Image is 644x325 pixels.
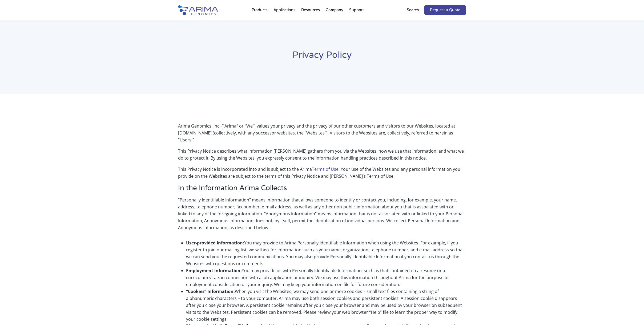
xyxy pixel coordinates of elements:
b: “Cookies” Information: [186,288,235,294]
p: This Privacy Notice describes what information [PERSON_NAME] gathers from you via the Websites, h... [178,148,466,166]
img: Arima-Genomics-logo [178,5,218,15]
p: Search [407,7,419,14]
a: Request a Quote [424,5,466,15]
b: Employment Information: [186,268,242,274]
h1: Privacy Policy [178,49,466,65]
p: This Privacy Notice is incorporated into and is subject to the Arima . Your use of the Websites a... [178,166,466,184]
a: Terms of Use [312,166,339,172]
p: Arima Genomics, Inc. (“Arima” or “We”) values your privacy and the privacy of our other customers... [178,122,466,148]
p: “Personally Identifiable Information” means information that allows someone to identify or contac... [178,196,466,235]
p: When you visit the Websites, we may send one or more cookies – small text files containing a stri... [186,288,466,323]
b: User-provided Information: [186,240,244,246]
p: You may provide us with Personally Identifiable Information, such as that contained on a resume o... [186,267,466,288]
h3: In the Information Arima Collects [178,184,466,196]
p: You may provide to Arima Personally Identifiable Information when using the Websites. For example... [186,239,466,267]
